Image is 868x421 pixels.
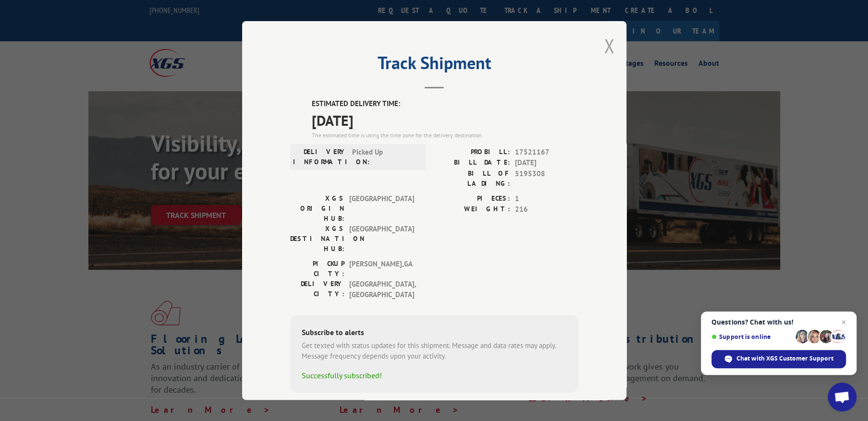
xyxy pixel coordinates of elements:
[711,333,792,340] span: Support is online
[293,146,347,167] label: DELIVERY INFORMATION:
[302,340,567,361] div: Get texted with status updates for this shipment. Message and data rates may apply. Message frequ...
[312,131,578,139] div: The estimated time is using the time zone for the delivery destination.
[828,383,856,411] a: Open chat
[302,326,567,340] div: Subscribe to alerts
[290,193,344,223] label: XGS ORIGIN HUB:
[349,223,414,253] span: [GEOGRAPHIC_DATA]
[349,258,414,278] span: [PERSON_NAME] , GA
[290,258,344,278] label: PICKUP CITY:
[434,204,510,215] label: WEIGHT:
[290,278,344,300] label: DELIVERY CITY:
[290,56,578,74] h2: Track Shipment
[312,109,578,131] span: [DATE]
[515,204,578,215] span: 216
[515,193,578,204] span: 1
[312,98,578,109] label: ESTIMATED DELIVERY TIME:
[434,157,510,168] label: BILL DATE:
[736,354,833,363] span: Chat with XGS Customer Support
[604,33,614,59] button: Close modal
[349,278,414,300] span: [GEOGRAPHIC_DATA] , [GEOGRAPHIC_DATA]
[434,146,510,157] label: PROBILL:
[515,157,578,168] span: [DATE]
[290,223,344,253] label: XGS DESTINATION HUB:
[711,350,846,368] span: Chat with XGS Customer Support
[302,369,567,381] div: Successfully subscribed!
[352,146,417,167] span: Picked Up
[711,318,846,326] span: Questions? Chat with us!
[515,168,578,188] span: 5195308
[434,168,510,188] label: BILL OF LADING:
[434,193,510,204] label: PIECES:
[349,193,414,223] span: [GEOGRAPHIC_DATA]
[515,146,578,157] span: 17521167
